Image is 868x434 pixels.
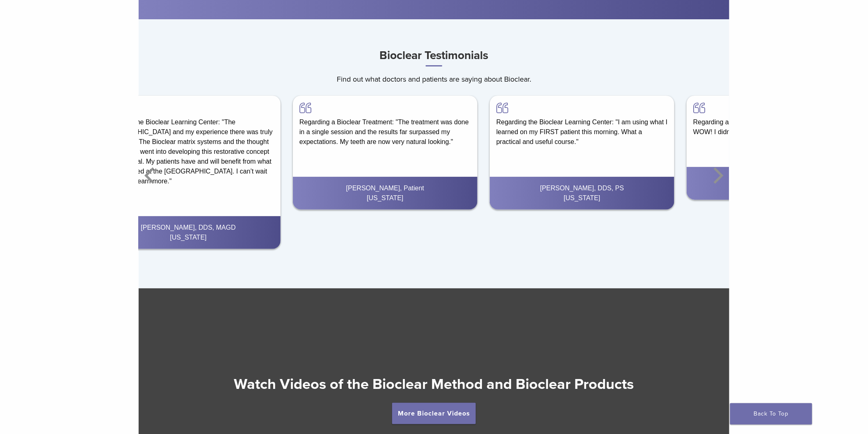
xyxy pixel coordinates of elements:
h2: Watch Videos of the Bioclear Method and Bioclear Products [139,375,729,394]
a: Back To Top [730,403,812,425]
div: Regarding the Bioclear Learning Center: "I am using what I learned on my FIRST patient this morni... [490,96,674,153]
div: Regarding a Bioclear Treatment: "The treatment was done in a single session and the results far s... [293,96,477,153]
div: [US_STATE] [496,193,668,203]
button: Previous [143,151,159,200]
div: [PERSON_NAME], Patient [299,183,471,193]
p: Find out what doctors and patients are saying about Bioclear. [139,73,729,85]
div: [PERSON_NAME], DDS, PS [496,183,668,193]
div: [PERSON_NAME], DDS, MAGD [103,223,274,233]
a: More Bioclear Videos [392,403,476,424]
h3: Bioclear Testimonials [139,46,729,66]
div: Regarding the Bioclear Learning Center: "The [GEOGRAPHIC_DATA] and my experience there was truly ... [96,96,281,193]
div: C. Johnstone, Patient [693,174,865,183]
div: [US_STATE] [693,183,865,193]
div: [US_STATE] [299,193,471,203]
div: [US_STATE] [103,233,274,242]
button: Next [709,151,725,200]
